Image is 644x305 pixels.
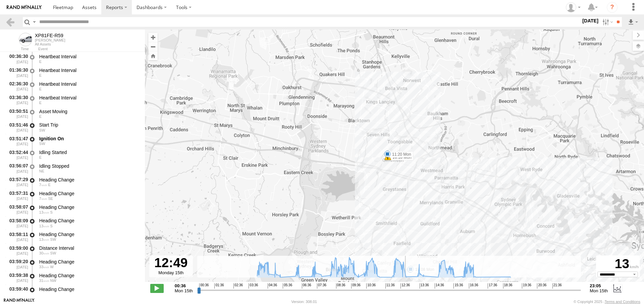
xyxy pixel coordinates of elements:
[5,258,29,270] div: 03:59:20 [DATE]
[39,286,139,292] div: Heading Change
[5,80,29,92] div: 02:36:30 [DATE]
[600,17,614,27] label: Search Filter Options
[175,288,193,293] span: Mon 15th Sep 2025
[5,244,29,256] div: 03:59:00 [DATE]
[503,283,513,289] span: 18:36
[199,283,209,289] span: 00:36
[317,283,326,289] span: 07:36
[39,67,139,73] div: Heartbeat Interval
[50,265,54,269] span: Heading: 261
[563,2,583,12] div: Quang MAC
[5,176,29,188] div: 03:57:29 [DATE]
[469,283,478,289] span: 16:36
[50,292,56,296] span: Heading: 326
[5,230,29,243] div: 03:58:11 [DATE]
[4,298,35,305] a: Visit our Website
[400,283,410,289] span: 12:36
[39,251,49,255] span: 30
[5,189,29,202] div: 03:57:31 [DATE]
[39,204,139,210] div: Heading Change
[5,135,29,147] div: 03:51:47 [DATE]
[605,300,640,304] a: Terms and Conditions
[39,210,49,214] span: 13
[590,288,608,293] span: Mon 15th Sep 2025
[39,163,139,169] div: Idling Stopped
[39,108,139,115] div: Asset Moving
[7,5,42,10] img: rand-logo.svg
[150,284,164,293] label: Play/Stop
[39,54,139,60] div: Heartbeat Interval
[39,224,49,228] span: 13
[39,245,139,251] div: Distance Interval
[39,231,139,237] div: Heading Change
[148,33,158,42] button: Zoom in
[283,283,292,289] span: 05:36
[39,279,49,283] span: 31
[39,122,139,128] div: Start Trip
[39,128,45,132] span: Heading: 247
[39,115,42,119] span: Heading: 70
[5,107,29,120] div: 03:50:51 [DATE]
[5,48,29,51] div: Time
[302,283,311,289] span: 06:36
[5,285,29,298] div: 03:59:40 [DATE]
[581,17,600,24] label: [DATE]
[387,151,413,157] label: 11:20 Mon
[39,142,45,146] span: Heading: 247
[5,217,29,229] div: 03:58:09 [DATE]
[385,283,395,289] span: 11:36
[48,197,53,201] span: Heading: 130
[39,136,139,142] div: Ignition On
[39,87,42,91] span: Heading: 70
[214,283,224,289] span: 01:36
[50,237,56,241] span: Heading: 239
[39,265,49,269] span: 33
[48,183,50,187] span: Heading: 94
[148,42,158,51] button: Zoom out
[5,66,29,79] div: 01:36:30 [DATE]
[336,283,345,289] span: 08:36
[453,283,463,289] span: 15:36
[39,101,42,105] span: Heading: 70
[50,279,56,283] span: Heading: 295
[39,95,139,101] div: Heartbeat Interval
[39,273,139,279] div: Heading Change
[39,73,42,77] span: Heading: 70
[552,283,562,289] span: 21:36
[627,17,639,27] label: Export results as...
[5,148,29,161] div: 03:52:44 [DATE]
[435,283,444,289] span: 14:36
[291,300,317,304] div: Version: 308.01
[39,169,44,173] span: Heading: 57
[50,224,53,228] span: Heading: 199
[5,162,29,174] div: 03:56:07 [DATE]
[39,237,49,241] span: 13
[5,203,29,216] div: 03:58:07 [DATE]
[522,283,531,289] span: 19:36
[5,53,29,65] div: 00:36:30 [DATE]
[5,94,29,106] div: 03:36:30 [DATE]
[574,300,640,304] div: © Copyright 2025 -
[39,177,139,183] div: Heading Change
[39,81,139,87] div: Heartbeat Interval
[39,155,42,159] span: Heading: 70
[597,256,639,272] div: 13
[39,218,139,224] div: Heading Change
[39,292,49,296] span: 31
[175,283,193,288] strong: 00:36
[39,190,139,197] div: Heading Change
[39,60,42,64] span: Heading: 70
[39,183,47,187] span: 7
[39,259,139,265] div: Heading Change
[39,197,47,201] span: 7
[233,283,243,289] span: 02:36
[35,33,65,38] div: XP81FE-R59 - View Asset History
[488,283,497,289] span: 17:36
[32,17,37,27] label: Search Query
[5,17,15,27] a: Back to previous Page
[5,121,29,134] div: 03:51:46 [DATE]
[35,42,65,46] div: All Assets
[268,283,277,289] span: 04:36
[50,251,56,255] span: Heading: 230
[249,283,258,289] span: 03:36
